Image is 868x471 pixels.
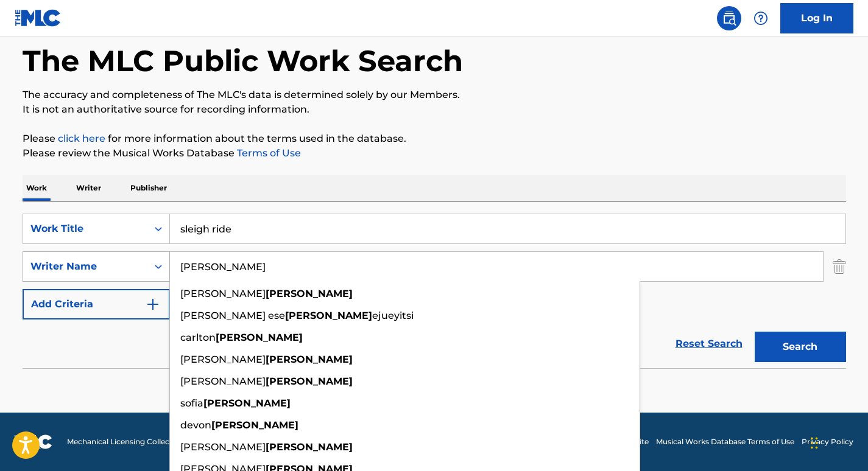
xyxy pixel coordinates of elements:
[780,3,853,33] a: Log In
[15,9,62,27] img: MLC Logo
[30,259,140,274] div: Writer Name
[127,175,171,201] p: Publisher
[180,332,216,343] span: carlton
[67,436,208,447] span: Mechanical Licensing Collective © 2025
[203,397,291,409] strong: [PERSON_NAME]
[23,88,846,102] p: The accuracy and completeness of The MLC's data is determined solely by our Members.
[717,6,741,30] a: Public Search
[749,6,773,30] div: Help
[372,310,414,321] span: ejueyitsi
[15,434,52,449] img: logo
[23,43,463,79] h1: The MLC Public Work Search
[180,288,266,299] span: [PERSON_NAME]
[811,425,818,461] div: Drag
[802,436,853,447] a: Privacy Policy
[211,419,298,431] strong: [PERSON_NAME]
[58,133,105,144] a: click here
[285,310,372,321] strong: [PERSON_NAME]
[180,310,285,321] span: [PERSON_NAME] ese
[180,397,203,409] span: sofia
[833,251,846,282] img: Delete Criterion
[669,330,749,357] a: Reset Search
[180,441,266,453] span: [PERSON_NAME]
[266,354,353,365] strong: [PERSON_NAME]
[180,419,211,431] span: devon
[266,375,353,387] strong: [PERSON_NAME]
[23,102,846,117] p: It is not an authoritative source for recording information.
[180,375,266,387] span: [PERSON_NAME]
[216,332,303,343] strong: [PERSON_NAME]
[23,146,846,161] p: Please review the Musical Works Database
[30,222,140,236] div: Work Title
[23,289,170,319] button: Add Criteria
[146,297,160,312] img: 9d2ae6d4665cec9f34b9.svg
[266,288,353,299] strong: [PERSON_NAME]
[235,147,301,159] a: Terms of Use
[180,354,266,365] span: [PERSON_NAME]
[753,11,768,26] img: help
[23,214,846,368] form: Search Form
[23,131,846,146] p: Please for more information about the terms used in the database.
[755,332,846,362] button: Search
[266,441,353,453] strong: [PERSON_NAME]
[23,175,51,201] p: Work
[807,413,868,471] iframe: Chat Widget
[722,11,736,26] img: search
[656,436,794,447] a: Musical Works Database Terms of Use
[72,175,105,201] p: Writer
